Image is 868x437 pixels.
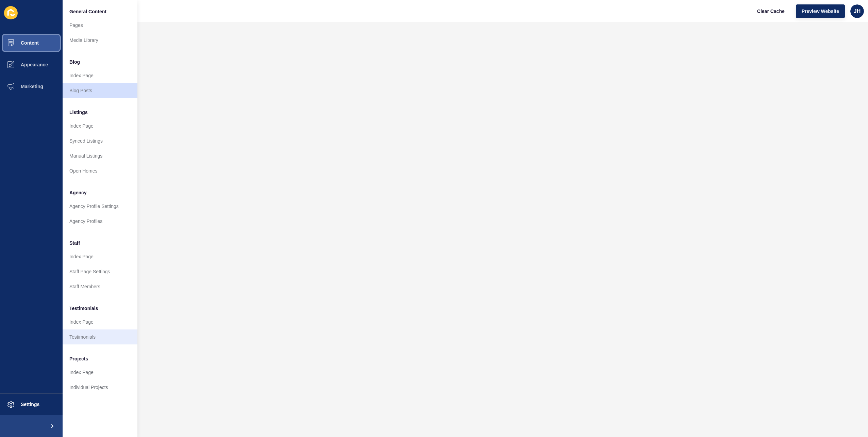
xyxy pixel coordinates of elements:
button: Preview Website [796,4,845,18]
span: Staff [69,240,80,246]
a: Synced Listings [63,133,137,148]
span: Listings [69,109,88,116]
a: Testimonials [63,329,137,344]
a: Blog Posts [63,83,137,98]
a: Agency Profiles [63,214,137,229]
a: Individual Projects [63,380,137,395]
button: Clear Cache [751,4,790,18]
span: Blog [69,59,80,65]
a: Index Page [63,365,137,380]
a: Media Library [63,33,137,48]
span: Preview Website [802,8,839,15]
span: Clear Cache [757,8,785,15]
span: JH [854,8,861,15]
span: General Content [69,8,106,15]
a: Index Page [63,314,137,329]
a: Staff Members [63,279,137,294]
span: Projects [69,355,88,362]
a: Open Homes [63,163,137,178]
span: Testimonials [69,305,98,312]
span: Agency [69,189,87,196]
a: Index Page [63,118,137,133]
a: Staff Page Settings [63,264,137,279]
a: Agency Profile Settings [63,199,137,214]
a: Index Page [63,68,137,83]
a: Index Page [63,249,137,264]
a: Manual Listings [63,148,137,163]
a: Pages [63,18,137,33]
